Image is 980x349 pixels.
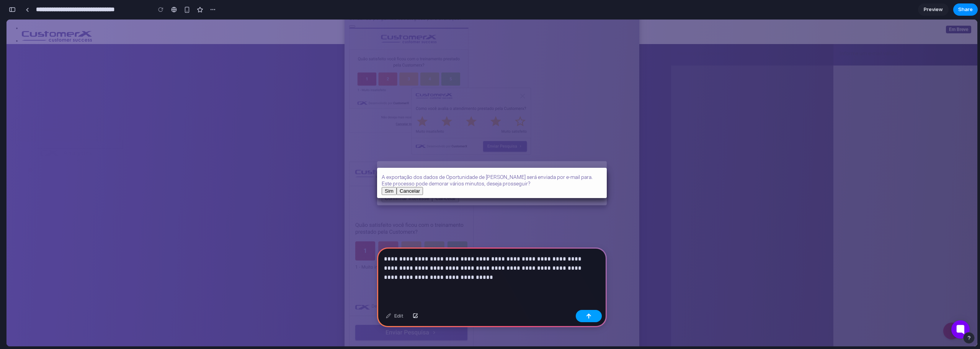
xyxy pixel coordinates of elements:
button: Cancelar [390,167,416,175]
button: Sim [375,167,390,175]
button: Share [953,3,978,16]
span: Share [958,6,973,13]
span: A exportação dos dados de Oportunidade de [PERSON_NAME] será enviada por e-mail para . Este proce... [375,154,586,167]
span: Preview [924,6,943,13]
a: Preview [918,3,949,16]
